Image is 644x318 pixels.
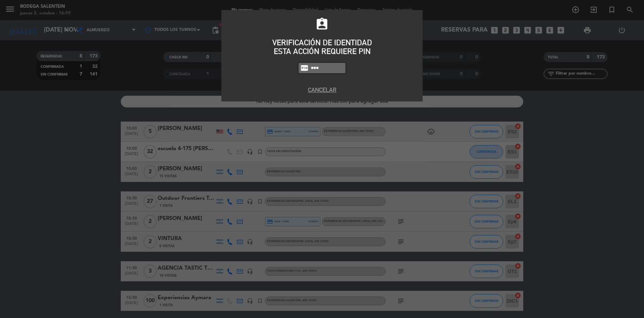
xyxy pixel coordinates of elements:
[300,64,309,72] i: fiber_pin
[226,85,418,94] button: Cancelar
[226,47,418,56] div: ESTA ACCIÓN REQUIERE PIN
[310,64,344,72] input: 1234
[315,17,329,31] i: assignment_ind
[226,38,418,47] div: VERIFICACIÓN DE IDENTIDAD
